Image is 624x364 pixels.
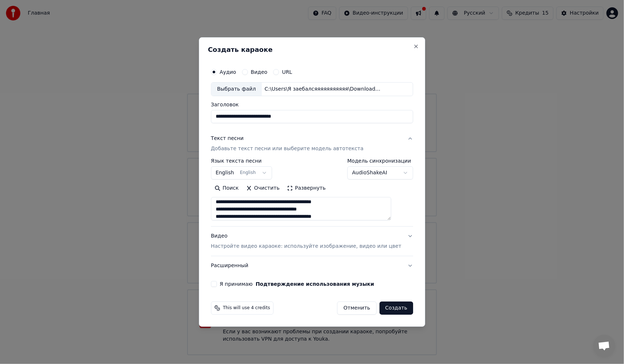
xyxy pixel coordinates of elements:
[262,86,386,93] div: C:\Users\Я заебалсяяяяяяяяяяя\Downloads\димочка билан.mp3
[211,182,242,194] button: Поиск
[223,305,270,311] span: This will use 4 credits
[211,227,413,256] button: ВидеоНастройте видео караоке: используйте изображение, видео или цвет
[242,182,283,194] button: Очистить
[211,129,413,158] button: Текст песниДобавьте текст песни или выберите модель автотекста
[251,69,268,75] label: Видео
[337,302,377,315] button: Отменить
[211,135,244,142] div: Текст песни
[379,302,413,315] button: Создать
[211,232,401,250] div: Видео
[211,158,413,226] div: Текст песниДобавьте текст песни или выберите модель автотекста
[211,145,364,152] p: Добавьте текст песни или выберите модель автотекста
[211,102,413,107] label: Заголовок
[220,69,236,75] label: Аудио
[347,158,413,163] label: Модель синхронизации
[283,182,329,194] button: Развернуть
[211,256,413,275] button: Расширенный
[208,46,416,53] h2: Создать караоке
[211,83,262,96] div: Выбрать файл
[211,243,401,250] p: Настройте видео караоке: используйте изображение, видео или цвет
[256,281,374,287] button: Я принимаю
[211,158,272,163] label: Язык текста песни
[220,281,374,287] label: Я принимаю
[282,69,292,75] label: URL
